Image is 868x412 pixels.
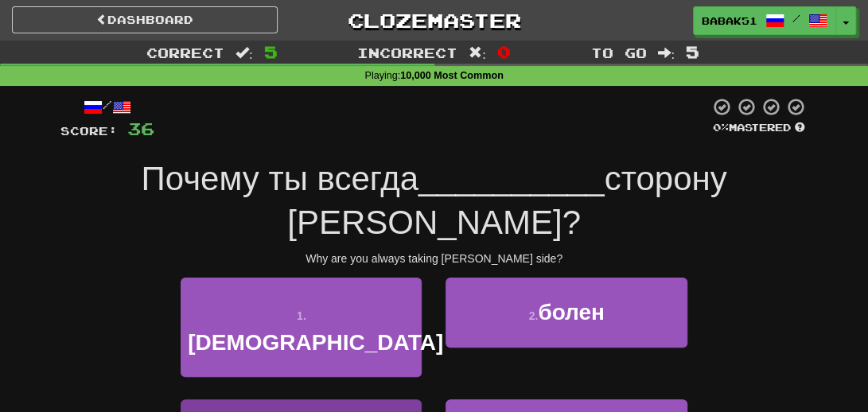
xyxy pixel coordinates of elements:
a: babak51 / [693,6,836,35]
span: 0 % [713,121,729,134]
div: Why are you always taking [PERSON_NAME] side? [60,251,808,266]
span: : [657,46,675,60]
span: Correct [146,45,224,60]
span: болен [538,300,605,325]
span: Incorrect [357,45,457,60]
span: Почему ты всегда [141,160,418,197]
span: 0 [497,42,511,61]
span: __________ [418,160,605,197]
button: 1.[DEMOGRAPHIC_DATA] [181,278,422,377]
span: / [792,13,800,24]
span: 36 [127,119,154,138]
span: : [469,46,486,60]
a: Dashboard [12,6,278,33]
span: сторону [PERSON_NAME]? [287,160,726,241]
span: 5 [264,42,278,61]
span: [DEMOGRAPHIC_DATA] [188,330,443,355]
strong: 10,000 Most Common [400,70,503,81]
button: 2.болен [446,278,687,347]
div: / [60,97,154,117]
small: 1 . [297,309,306,322]
a: Clozemaster [302,6,567,34]
small: 2 . [529,309,539,322]
span: 5 [686,42,699,61]
div: Mastered [710,121,808,135]
span: : [235,46,253,60]
span: babak51 [702,14,757,28]
span: Score: [60,124,118,138]
span: To go [590,45,646,60]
